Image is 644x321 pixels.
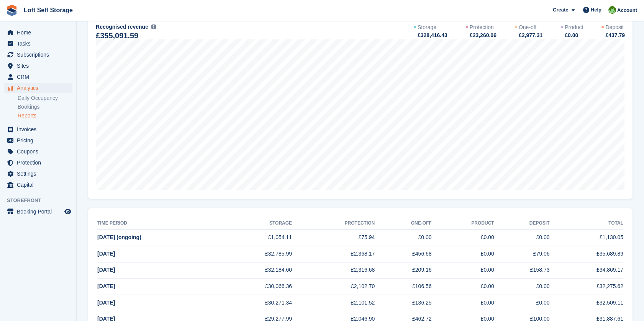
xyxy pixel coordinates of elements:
[518,31,542,39] div: £2,977.31
[18,112,72,119] a: Reports
[432,279,494,295] td: £0.00
[21,4,76,16] a: Loft Self Storage
[17,60,63,71] span: Sites
[17,146,63,157] span: Coupons
[4,60,72,71] a: menu
[494,246,550,262] td: £79.06
[97,251,115,257] span: [DATE]
[549,295,623,311] td: £32,509.11
[292,217,375,230] th: protection
[549,217,623,230] th: Total
[4,38,72,49] a: menu
[63,207,72,216] a: Preview store
[218,246,292,262] td: £32,785.99
[564,31,583,39] div: £0.00
[553,6,568,14] span: Create
[4,146,72,157] a: menu
[96,33,138,39] div: £355,091.59
[549,262,623,279] td: £34,869.17
[565,23,583,31] div: Product
[18,103,72,111] a: Bookings
[494,230,550,246] td: £0.00
[97,267,115,273] span: [DATE]
[494,262,550,279] td: £158.73
[17,157,63,168] span: Protection
[494,279,550,295] td: £0.00
[375,262,431,279] td: £209.16
[4,135,72,146] a: menu
[17,49,63,60] span: Subscriptions
[292,246,375,262] td: £2,368.17
[470,23,494,31] div: Protection
[4,124,72,135] a: menu
[375,295,431,311] td: £136.25
[375,246,431,262] td: £456.68
[494,217,550,230] th: Deposit
[17,72,63,82] span: CRM
[292,230,375,246] td: £75.94
[605,23,623,31] div: Deposit
[4,27,72,38] a: menu
[617,7,637,14] span: Account
[18,95,72,102] a: Daily Occupancy
[17,168,63,179] span: Settings
[549,230,623,246] td: £1,130.05
[292,295,375,311] td: £2,101.52
[17,135,63,146] span: Pricing
[17,38,63,49] span: Tasks
[17,179,63,190] span: Capital
[605,31,625,39] div: £437.79
[292,262,375,279] td: £2,316.68
[17,83,63,93] span: Analytics
[417,31,447,39] div: £328,416.43
[549,279,623,295] td: £32,275.62
[4,179,72,190] a: menu
[151,24,156,29] img: icon-info-grey-7440780725fd019a000dd9b08b2336e03edf1995a4989e88bcd33f0948082b44.svg
[591,6,601,14] span: Help
[17,206,63,217] span: Booking Portal
[375,217,431,230] th: One-off
[97,283,115,289] span: [DATE]
[432,262,494,279] td: £0.00
[549,246,623,262] td: £35,689.89
[97,234,141,240] span: [DATE] (ongoing)
[17,27,63,38] span: Home
[17,124,63,135] span: Invoices
[4,49,72,60] a: menu
[97,217,218,230] th: Time period
[469,31,497,39] div: £23,260.06
[97,300,115,306] span: [DATE]
[375,279,431,295] td: £106.56
[494,295,550,311] td: £0.00
[432,295,494,311] td: £0.00
[218,295,292,311] td: £30,271.34
[7,197,76,204] span: Storefront
[4,157,72,168] a: menu
[432,230,494,246] td: £0.00
[418,23,436,31] div: Storage
[218,230,292,246] td: £1,054.11
[218,262,292,279] td: £32,184.60
[4,206,72,217] a: menu
[218,217,292,230] th: Storage
[375,230,431,246] td: £0.00
[292,279,375,295] td: £2,102.70
[432,217,494,230] th: Product
[432,246,494,262] td: £0.00
[6,5,18,16] img: stora-icon-8386f47178a22dfd0bd8f6a31ec36ba5ce8667c1dd55bd0f319d3a0aa187defe.svg
[4,168,72,179] a: menu
[218,279,292,295] td: £30,066.36
[4,83,72,93] a: menu
[608,6,616,14] img: James Johnson
[4,72,72,82] a: menu
[519,23,536,31] div: One-off
[96,23,148,31] span: Recognised revenue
